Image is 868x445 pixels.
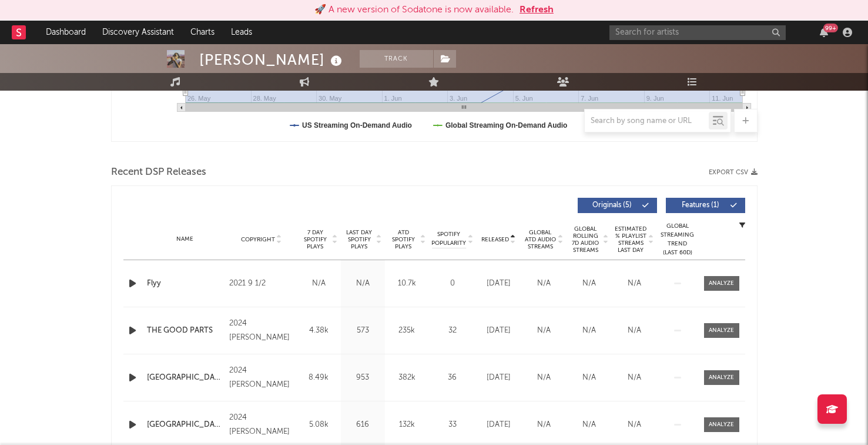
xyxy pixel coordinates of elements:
div: 616 [344,419,382,431]
div: 2024 [PERSON_NAME] [229,317,293,345]
span: Originals ( 5 ) [585,202,639,209]
button: Track [360,50,433,68]
div: 0 [432,278,473,290]
a: Discovery Assistant [94,21,182,44]
div: N/A [524,419,564,431]
div: N/A [569,419,609,431]
div: N/A [524,278,564,290]
div: 32 [432,325,473,337]
div: N/A [569,278,609,290]
a: Charts [182,21,223,44]
div: N/A [569,325,609,337]
div: N/A [344,278,382,290]
div: Name [147,235,224,244]
a: Dashboard [38,21,94,44]
a: Flyy [147,278,224,290]
div: [DATE] [479,419,518,431]
div: 2024 [PERSON_NAME] [229,364,293,392]
div: 36 [432,372,473,384]
div: 2024 [PERSON_NAME] [229,411,293,439]
div: 235k [388,325,426,337]
span: 7 Day Spotify Plays [300,229,331,250]
span: Global Rolling 7D Audio Streams [569,225,602,254]
div: 573 [344,325,382,337]
a: THE GOOD PARTS [147,325,224,337]
div: 33 [432,419,473,431]
div: N/A [615,325,654,337]
span: Copyright [241,236,275,243]
span: ATD Spotify Plays [388,229,419,250]
div: [DATE] [479,372,518,384]
div: N/A [615,278,654,290]
div: 132k [388,419,426,431]
div: N/A [615,372,654,384]
button: 99+ [820,28,828,37]
div: Global Streaming Trend (Last 60D) [660,222,695,257]
div: [DATE] [479,278,518,290]
button: Originals(5) [578,198,657,213]
div: 2021 9 1/2 [229,277,293,291]
a: Leads [223,21,260,44]
button: Refresh [520,3,554,17]
div: 🚀 A new version of Sodatone is now available. [314,3,514,17]
span: Features ( 1 ) [673,202,728,209]
div: 382k [388,372,426,384]
button: Features(1) [666,198,745,213]
input: Search by song name or URL [585,117,709,126]
span: Estimated % Playlist Streams Last Day [615,225,647,254]
div: 8.49k [300,372,338,384]
span: Spotify Popularity [431,230,466,248]
div: [PERSON_NAME] [199,50,345,69]
span: Recent DSP Releases [111,165,206,180]
span: Released [481,236,509,243]
div: 10.7k [388,278,426,290]
a: [GEOGRAPHIC_DATA] [147,372,224,384]
span: Global ATD Audio Streams [524,229,557,250]
div: 4.38k [300,325,338,337]
div: [DATE] [479,325,518,337]
div: N/A [300,278,338,290]
div: N/A [524,372,564,384]
a: [GEOGRAPHIC_DATA] [147,419,224,431]
span: Last Day Spotify Plays [344,229,375,250]
div: 953 [344,372,382,384]
div: N/A [569,372,609,384]
div: N/A [615,419,654,431]
div: N/A [524,325,564,337]
input: Search for artists [609,25,786,40]
button: Export CSV [709,169,758,176]
div: 99 + [823,24,838,32]
div: 5.08k [300,419,338,431]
